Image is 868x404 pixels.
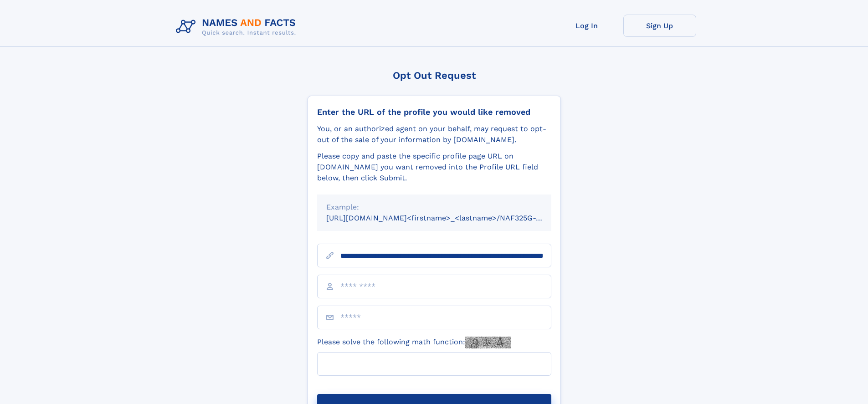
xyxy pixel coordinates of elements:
[326,202,542,213] div: Example:
[172,15,303,39] img: Logo Names and Facts
[326,214,569,222] small: [URL][DOMAIN_NAME]<firstname>_<lastname>/NAF325G-xxxxxxxx
[550,15,623,37] a: Log In
[317,123,551,145] div: You, or an authorized agent on your behalf, may request to opt-out of the sale of your informatio...
[317,151,551,184] div: Please copy and paste the specific profile page URL on [DOMAIN_NAME] you want removed into the Pr...
[317,107,551,117] div: Enter the URL of the profile you would like removed
[623,15,696,37] a: Sign Up
[308,70,561,81] div: Opt Out Request
[317,337,511,348] label: Please solve the following math function:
